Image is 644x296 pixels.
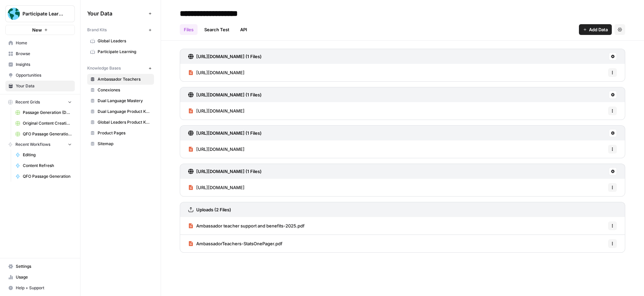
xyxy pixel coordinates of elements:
span: Participate Learning [98,49,151,55]
a: AmbassadorTeachers-StatsOnePager.pdf [188,235,282,252]
a: [URL][DOMAIN_NAME] [188,102,245,120]
span: [URL][DOMAIN_NAME] [196,184,245,191]
span: QFO Passage Generation Grid [23,131,72,137]
button: Workspace: Participate Learning [5,5,75,22]
a: QFO Passage Generation [12,171,75,182]
a: Usage [5,272,75,283]
button: New [5,25,75,35]
h3: [URL][DOMAIN_NAME] (1 Files) [196,130,262,136]
span: Opportunities [16,72,72,78]
span: [URL][DOMAIN_NAME] [196,69,245,76]
a: Dual Language Product Knowledge [87,106,154,117]
span: Product Pages [98,130,151,136]
a: Uploads (2 Files) [188,202,231,217]
span: New [32,27,42,33]
a: [URL][DOMAIN_NAME] [188,64,245,81]
img: Participate Learning Logo [8,8,20,20]
a: Ambassador teacher support and benefits-2025.pdf [188,217,305,235]
a: Home [5,38,75,48]
span: Usage [16,274,72,280]
button: Add Data [579,24,612,35]
a: Search Test [200,24,233,35]
a: Settings [5,261,75,272]
span: Ambassador teacher support and benefits-2025.pdf [196,222,305,229]
span: Conexiones [98,87,151,93]
a: Dual Language Mastery [87,95,154,106]
a: Sitemap [87,138,154,149]
span: Settings [16,263,72,269]
span: AmbassadorTeachers-StatsOnePager.pdf [196,240,282,247]
span: Editing [23,152,72,158]
a: Your Data [5,81,75,91]
span: Browse [16,51,72,57]
span: Recent Workflows [15,141,50,147]
span: Knowledge Bases [87,65,121,71]
a: Files [180,24,198,35]
a: Conexiones [87,85,154,95]
span: Recent Grids [15,99,40,105]
h3: [URL][DOMAIN_NAME] (1 Files) [196,91,262,98]
a: Content Refresh [12,160,75,171]
span: Insights [16,61,72,68]
a: [URL][DOMAIN_NAME] (1 Files) [188,164,262,179]
span: Brand Kits [87,27,107,33]
a: Global Leaders Product Knowledge [87,117,154,128]
a: Passage Generation (Deep Research) Grid [12,107,75,118]
a: Opportunities [5,70,75,81]
a: Browse [5,48,75,59]
a: Participate Learning [87,46,154,57]
span: [URL][DOMAIN_NAME] [196,108,245,114]
span: Sitemap [98,141,151,147]
button: Recent Grids [5,97,75,107]
span: Add Data [589,26,608,33]
a: [URL][DOMAIN_NAME] (1 Files) [188,49,262,64]
a: Editing [12,150,75,160]
span: Participate Learning [22,10,63,17]
span: Content Refresh [23,163,72,169]
h3: Uploads (2 Files) [196,206,231,213]
a: Global Leaders [87,36,154,46]
span: Passage Generation (Deep Research) Grid [23,110,72,116]
span: Help + Support [16,285,72,291]
span: Your Data [16,83,72,89]
span: Global Leaders Product Knowledge [98,119,151,125]
span: Your Data [87,9,146,17]
h3: [URL][DOMAIN_NAME] (1 Files) [196,53,262,60]
span: QFO Passage Generation [23,173,72,179]
a: Original Content Creation Grid [12,118,75,129]
h3: [URL][DOMAIN_NAME] (1 Files) [196,168,262,175]
button: Recent Workflows [5,139,75,150]
span: Home [16,40,72,46]
a: [URL][DOMAIN_NAME] [188,179,245,196]
a: Insights [5,59,75,70]
span: Ambassador Teachers [98,76,151,82]
a: [URL][DOMAIN_NAME] (1 Files) [188,87,262,102]
button: Help + Support [5,283,75,293]
span: Global Leaders [98,38,151,44]
a: Product Pages [87,128,154,138]
span: Dual Language Product Knowledge [98,109,151,115]
a: [URL][DOMAIN_NAME] (1 Files) [188,126,262,140]
a: API [236,24,251,35]
a: [URL][DOMAIN_NAME] [188,140,245,158]
a: QFO Passage Generation Grid [12,129,75,139]
a: Ambassador Teachers [87,74,154,85]
span: Dual Language Mastery [98,98,151,104]
span: Original Content Creation Grid [23,120,72,126]
span: [URL][DOMAIN_NAME] [196,146,245,153]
